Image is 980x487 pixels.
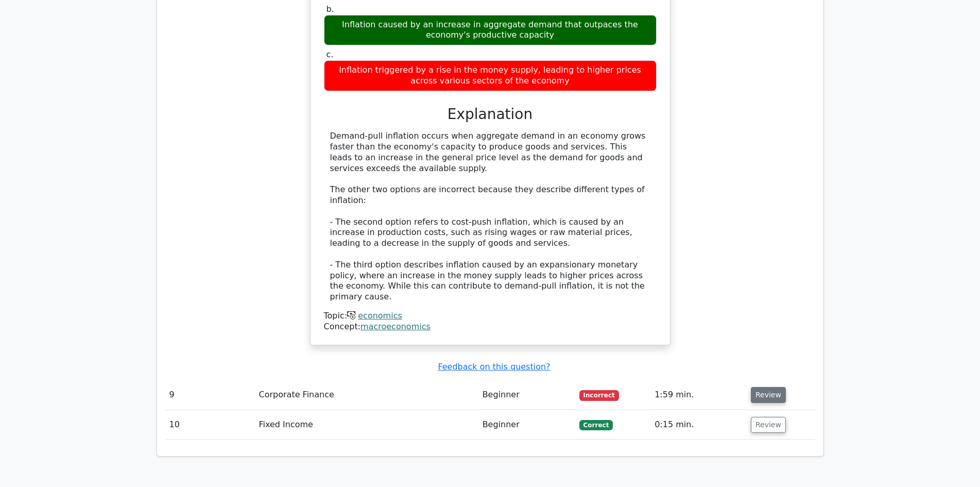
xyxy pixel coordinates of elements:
td: Beginner [478,410,575,440]
h3: Explanation [330,106,650,123]
div: Inflation triggered by a rise in the money supply, leading to higher prices across various sector... [324,60,657,91]
td: 9 [165,380,255,410]
button: Review [751,417,786,433]
td: 1:59 min. [650,380,747,410]
div: Inflation caused by an increase in aggregate demand that outpaces the economy's productive capacity [324,15,657,46]
td: 0:15 min. [650,410,747,440]
div: Concept: [324,322,657,332]
div: Topic: [324,311,657,322]
span: Incorrect [579,390,619,400]
td: Fixed Income [255,410,478,440]
td: 10 [165,410,255,440]
span: b. [326,4,334,14]
div: Demand-pull inflation occurs when aggregate demand in an economy grows faster than the economy's ... [330,131,650,303]
a: macroeconomics [360,322,431,331]
span: Correct [579,420,613,430]
td: Corporate Finance [255,380,478,410]
span: c. [326,49,334,59]
td: Beginner [478,380,575,410]
a: Feedback on this question? [438,362,550,372]
button: Review [751,387,786,403]
a: economics [358,311,402,321]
